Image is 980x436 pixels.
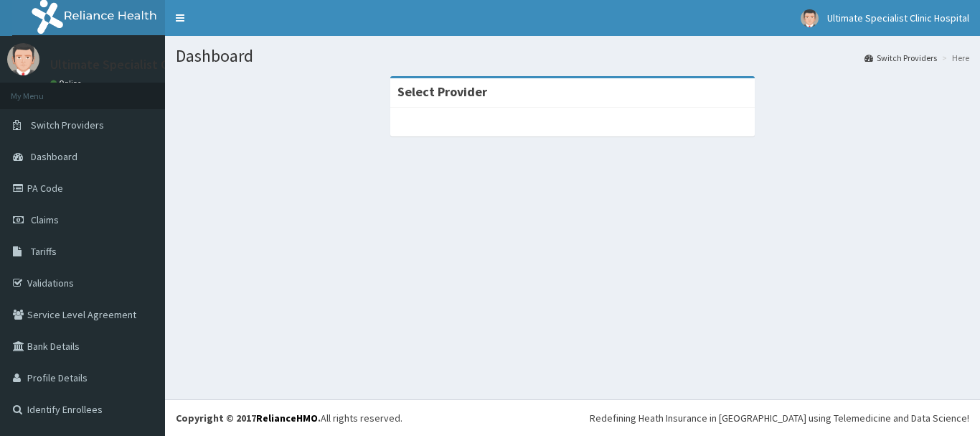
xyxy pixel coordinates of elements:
a: Online [50,78,85,88]
img: User Image [801,9,819,27]
strong: Select Provider [397,83,487,100]
h1: Dashboard [176,47,969,65]
a: Switch Providers [864,52,937,64]
footer: All rights reserved. [165,399,980,436]
div: Redefining Heath Insurance in [GEOGRAPHIC_DATA] using Telemedicine and Data Science! [590,411,969,425]
span: Ultimate Specialist Clinic Hospital [827,11,969,24]
span: Switch Providers [31,119,104,131]
img: User Image [7,43,39,75]
p: Ultimate Specialist Clinic Hospital [50,58,241,71]
span: Claims [31,213,59,226]
span: Tariffs [31,245,57,258]
li: Here [938,52,969,64]
a: RelianceHMO [256,412,318,425]
span: Dashboard [31,150,77,163]
strong: Copyright © 2017 . [176,412,321,425]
